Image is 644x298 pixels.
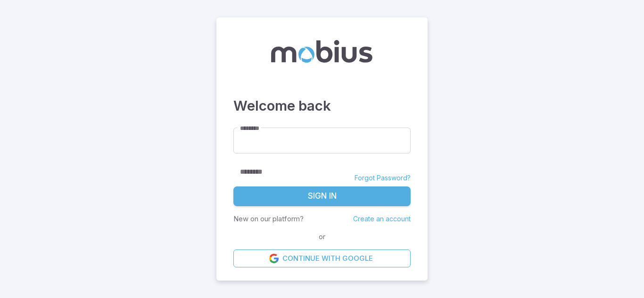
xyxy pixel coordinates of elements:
[233,186,411,206] button: Sign In
[355,173,411,183] a: Forgot Password?
[233,96,411,116] h3: Welcome back
[233,250,411,267] a: Continue with Google
[353,215,411,223] a: Create an account
[316,232,328,242] span: or
[233,214,304,224] p: New on our platform?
